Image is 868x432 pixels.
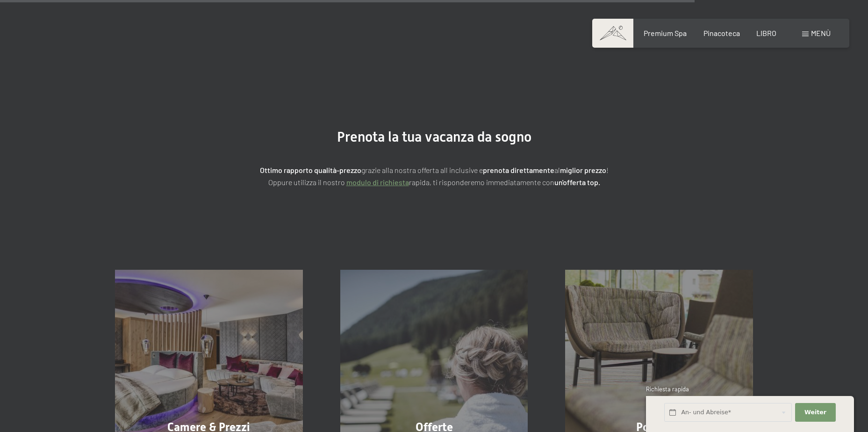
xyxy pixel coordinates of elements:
strong: prenota direttamente [483,166,554,174]
strong: un'offerta top. [554,178,600,187]
a: Pinacoteca [703,29,740,37]
a: modulo di richiesta [346,178,409,187]
a: LIBRO [756,29,776,37]
span: Richiesta rapida [646,385,689,393]
span: Weiter [804,408,826,417]
p: grazie alla nostra offerta all inclusive e al ! Oppure utilizza il nostro rapida, ti risponderemo... [201,164,668,188]
strong: miglior prezzo [560,166,606,174]
button: Weiter [795,403,835,422]
span: Menù [811,29,831,37]
strong: Ottimo rapporto qualità-prezzo [260,166,361,174]
span: Prenota la tua vacanza da sogno [337,129,531,145]
a: Premium Spa [644,29,687,37]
